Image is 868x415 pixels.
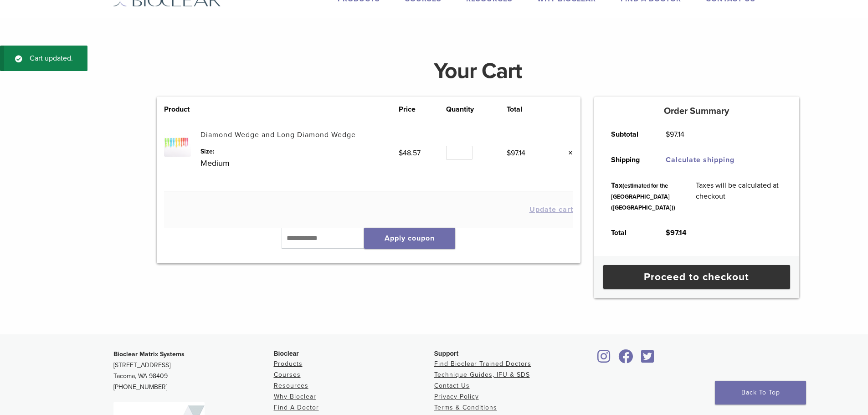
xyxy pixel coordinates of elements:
[434,404,497,411] a: Terms & Conditions
[164,104,200,115] th: Product
[601,220,656,246] th: Total
[274,350,299,357] span: Bioclear
[200,147,399,156] dt: Size:
[150,60,806,82] h1: Your Cart
[164,129,191,156] img: Diamond Wedge and Long Diamond Wedge
[601,173,686,220] th: Tax
[603,265,790,289] a: Proceed to checkout
[274,360,303,368] a: Products
[611,182,675,211] small: (estimated for the [GEOGRAPHIC_DATA] ([GEOGRAPHIC_DATA]))
[666,228,687,237] bdi: 97.14
[399,149,421,158] bdi: 48.57
[507,149,511,158] span: $
[666,228,670,237] span: $
[638,355,657,364] a: Bioclear
[601,122,656,147] th: Subtotal
[434,371,530,379] a: Technique Guides, IFU & SDS
[434,360,531,368] a: Find Bioclear Trained Doctors
[594,106,799,117] h5: Order Summary
[434,382,470,389] a: Contact Us
[200,156,399,170] p: Medium
[200,130,356,139] a: Diamond Wedge and Long Diamond Wedge
[666,130,684,139] bdi: 97.14
[274,393,316,400] a: Why Bioclear
[399,104,446,115] th: Price
[274,382,308,389] a: Resources
[666,130,670,139] span: $
[507,149,525,158] bdi: 97.14
[616,355,637,364] a: Bioclear
[113,350,185,358] strong: Bioclear Matrix Systems
[715,381,806,405] a: Back To Top
[601,147,656,173] th: Shipping
[434,393,479,400] a: Privacy Policy
[507,104,547,115] th: Total
[561,147,573,159] a: Remove this item
[666,155,734,164] a: Calculate shipping
[434,350,459,357] span: Support
[529,206,573,213] button: Update cart
[364,228,455,249] button: Apply coupon
[595,355,614,364] a: Bioclear
[686,173,792,220] td: Taxes will be calculated at checkout
[113,349,274,393] p: [STREET_ADDRESS] Tacoma, WA 98409 [PHONE_NUMBER]
[446,104,507,115] th: Quantity
[399,149,403,158] span: $
[274,404,319,411] a: Find A Doctor
[274,371,301,379] a: Courses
